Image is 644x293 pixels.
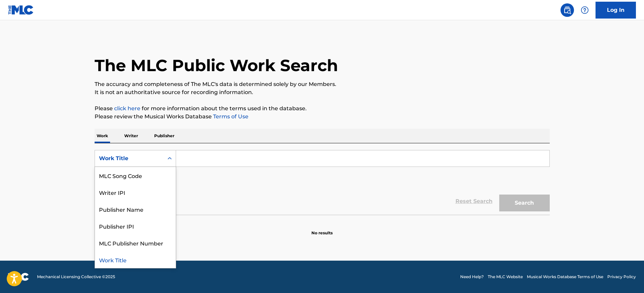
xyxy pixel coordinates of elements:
[122,129,140,143] p: Writer
[95,251,176,268] div: Work Title
[95,217,176,234] div: Publisher IPI
[95,201,176,217] div: Publisher Name
[95,80,550,88] p: The accuracy and completeness of The MLC's data is determined solely by our Members.
[37,274,115,280] span: Mechanical Licensing Collective © 2025
[607,274,636,280] a: Privacy Policy
[152,129,176,143] p: Publisher
[114,105,140,112] a: click here
[95,150,550,215] form: Search Form
[95,234,176,251] div: MLC Publisher Number
[99,154,160,163] div: Work Title
[596,2,636,19] a: Log In
[561,3,574,17] a: Public Search
[95,105,550,113] p: Please for more information about the terms used in the database.
[8,273,29,281] img: logo
[563,6,571,14] img: search
[581,6,589,14] img: help
[212,113,248,120] a: Terms of Use
[527,274,603,280] a: Musical Works Database Terms of Use
[311,222,333,236] p: No results
[95,55,338,76] h1: The MLC Public Work Search
[460,274,484,280] a: Need Help?
[8,5,34,15] img: MLC Logo
[95,113,550,121] p: Please review the Musical Works Database
[95,167,176,184] div: MLC Song Code
[95,184,176,201] div: Writer IPI
[95,129,110,143] p: Work
[578,3,591,17] div: Help
[95,88,550,96] p: It is not an authoritative source for recording information.
[488,274,523,280] a: The MLC Website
